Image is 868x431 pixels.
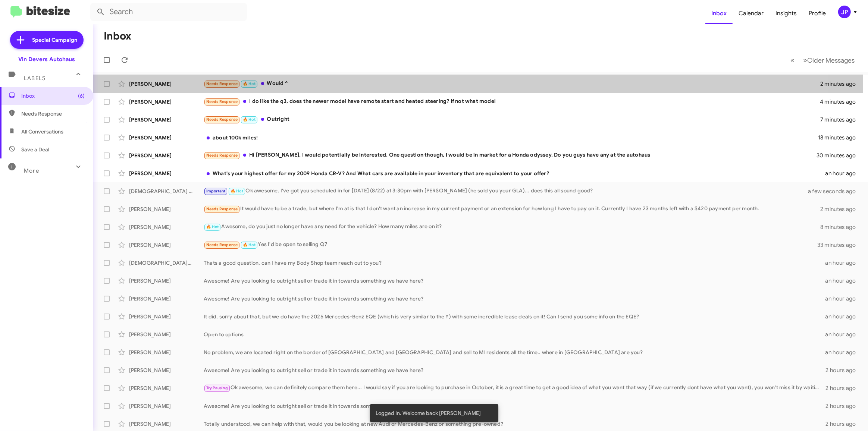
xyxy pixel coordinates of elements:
div: 30 minutes ago [817,152,862,159]
div: 2 minutes ago [820,205,862,213]
div: [PERSON_NAME] [129,116,204,123]
span: Older Messages [807,56,855,65]
div: [PERSON_NAME] [129,170,204,177]
h1: Inbox [104,30,131,42]
span: Needs Response [206,242,238,247]
div: an hour ago [824,295,862,302]
div: [PERSON_NAME] [129,241,204,249]
span: 🔥 Hot [243,117,256,122]
div: an hour ago [824,170,862,177]
input: Search [90,3,247,21]
div: [PERSON_NAME] [129,402,204,410]
span: Needs Response [206,99,238,104]
div: Awesome! Are you looking to outright sell or trade it in towards something we have here? [204,366,824,374]
div: [PERSON_NAME] [129,420,204,428]
span: » [803,56,807,65]
div: [DEMOGRAPHIC_DATA][PERSON_NAME] [129,259,204,267]
div: 2 hours ago [824,384,862,392]
div: [PERSON_NAME] [129,295,204,302]
div: Open to options [204,331,824,338]
div: [PERSON_NAME] [129,205,204,213]
span: Needs Response [206,153,238,158]
div: Totally understood, we can help with that, would you be looking at new Audi or Mercedes-Benz or s... [204,420,824,428]
div: Would ^ [204,79,820,88]
div: What's your highest offer for my 2009 Honda CR-V? And What cars are available in your inventory t... [204,170,824,177]
a: Profile [803,3,832,24]
div: No problem, we are located right on the border of [GEOGRAPHIC_DATA] and [GEOGRAPHIC_DATA] and sel... [204,349,824,356]
span: All Conversations [21,128,63,135]
span: More [24,167,39,174]
div: Awesome! Are you looking to outright sell or trade it in towards something we have here? [204,277,824,284]
a: Calendar [733,3,770,24]
a: Inbox [705,3,733,24]
span: « [790,56,795,65]
div: Awesome! Are you looking to outright sell or trade it in towards something we have here? [204,295,824,302]
div: [PERSON_NAME] [129,331,204,338]
div: [PERSON_NAME] [129,349,204,356]
div: Awesome, do you just no longer have any need for the vehicle? How many miles are on it? [204,223,820,231]
div: It did, sorry about that, but we do have the 2025 Mercedes-Benz EQE (which is very similar to the... [204,313,824,320]
div: 8 minutes ago [820,223,862,231]
div: [PERSON_NAME] [129,134,204,141]
span: 🔥 Hot [231,189,243,194]
div: 33 minutes ago [817,241,862,249]
span: Needs Response [206,81,238,86]
div: JP [838,6,851,18]
div: Thats a good question, can I have my Body Shop team reach out to you? [204,259,824,267]
div: [PERSON_NAME] [129,152,204,159]
div: It would have to be a trade, but where I'm at is that I don't want an increase in my current paym... [204,205,820,213]
span: Needs Response [21,110,85,117]
span: Needs Response [206,117,238,122]
div: I do like the q3, does the newer model have remote start and heated steering? If not what model [204,97,820,106]
div: [PERSON_NAME] [129,384,204,392]
div: an hour ago [824,313,862,320]
span: Needs Response [206,207,238,211]
span: 🔥 Hot [243,242,256,247]
span: 🔥 Hot [206,224,219,229]
a: Insights [770,3,803,24]
span: Inbox [21,92,85,100]
nav: Page navigation example [786,53,859,68]
div: [PERSON_NAME] [129,98,204,106]
span: Important [206,189,226,194]
div: 18 minutes ago [818,134,862,141]
div: an hour ago [824,259,862,267]
span: Special Campaign [32,36,78,44]
div: Outright [204,115,820,124]
div: 2 hours ago [824,402,862,410]
div: [PERSON_NAME] [129,223,204,231]
span: Try Pausing [206,386,228,390]
div: [PERSON_NAME] [129,366,204,374]
div: an hour ago [824,331,862,338]
div: Awesome! Are you looking to outright sell or trade it in towards something we have here? [204,402,824,410]
div: Vin Devers Autohaus [18,56,75,63]
span: Logged In. Welcome back [PERSON_NAME] [376,409,481,417]
div: Ok awesome, I've got you scheduled in for [DATE] (8/22) at 3:30pm with [PERSON_NAME] (he sold you... [204,187,817,195]
button: Previous [786,53,799,68]
div: about 100k miles! [204,134,818,141]
div: 2 hours ago [824,420,862,428]
div: Ok awesome, we can definitely compare them here... I would say if you are looking to purchase in ... [204,384,824,392]
button: JP [832,6,860,18]
span: Save a Deal [21,146,49,153]
div: Hi [PERSON_NAME], I would potentially be interested. One question though, I would be in market fo... [204,151,817,160]
div: 7 minutes ago [820,116,862,123]
div: [PERSON_NAME] [129,277,204,284]
a: Special Campaign [10,31,84,49]
span: 🔥 Hot [243,81,256,86]
div: 4 minutes ago [820,98,862,106]
span: Labels [24,75,46,82]
button: Next [799,53,859,68]
div: Yes I'd be open to selling Q7 [204,240,817,249]
span: (6) [78,92,85,100]
div: an hour ago [824,277,862,284]
div: [PERSON_NAME] [129,313,204,320]
div: 2 hours ago [824,366,862,374]
div: 2 minutes ago [820,80,862,88]
div: a few seconds ago [817,188,862,195]
div: an hour ago [824,349,862,356]
div: [PERSON_NAME] [129,80,204,88]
